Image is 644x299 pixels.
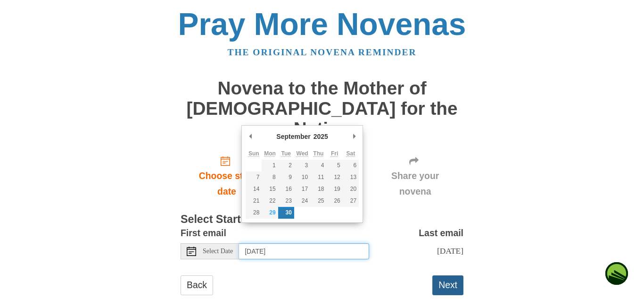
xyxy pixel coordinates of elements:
button: 16 [278,183,294,195]
button: 18 [310,183,326,195]
button: 1 [262,160,278,171]
button: 25 [310,195,326,207]
button: 7 [246,171,262,183]
button: 14 [246,183,262,195]
a: Choose start date [181,148,273,205]
button: 2 [278,160,294,171]
div: 2025 [312,129,330,144]
span: Select Date [203,248,233,255]
span: Choose start date [190,168,264,199]
button: Next Month [349,129,359,144]
button: 23 [278,195,294,207]
button: 22 [262,195,278,207]
a: Pray More Novenas [178,7,466,42]
button: 20 [343,183,359,195]
button: Previous Month [246,129,255,144]
a: Back [181,275,213,295]
span: [DATE] [437,246,463,256]
button: 10 [294,171,310,183]
span: Share your novena [376,168,454,199]
button: 4 [310,160,326,171]
abbr: Tuesday [281,150,291,157]
button: 17 [294,183,310,195]
button: 19 [327,183,343,195]
button: 5 [327,160,343,171]
button: 8 [262,171,278,183]
a: The original novena reminder [228,47,417,57]
abbr: Saturday [347,150,355,157]
abbr: Sunday [248,150,259,157]
label: First email [181,225,226,241]
button: 13 [343,171,359,183]
abbr: Thursday [313,150,323,157]
button: 24 [294,195,310,207]
button: 28 [246,207,262,219]
h1: Novena to the Mother of [DEMOGRAPHIC_DATA] for the Nation [181,78,463,139]
button: 29 [262,207,278,219]
h3: Select Start Date [181,214,463,226]
button: 30 [278,207,294,219]
div: September [275,129,312,144]
button: 3 [294,160,310,171]
input: Use the arrow keys to pick a date [239,243,369,259]
label: Last email [419,225,463,241]
button: 11 [310,171,326,183]
abbr: Wednesday [297,150,308,157]
button: 21 [246,195,262,207]
button: 26 [327,195,343,207]
button: 12 [327,171,343,183]
button: 9 [278,171,294,183]
button: 6 [343,160,359,171]
button: Next [432,275,463,295]
button: 27 [343,195,359,207]
button: 15 [262,183,278,195]
div: Click "Next" to confirm your start date first. [367,148,463,205]
abbr: Friday [331,150,338,157]
abbr: Monday [264,150,276,157]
